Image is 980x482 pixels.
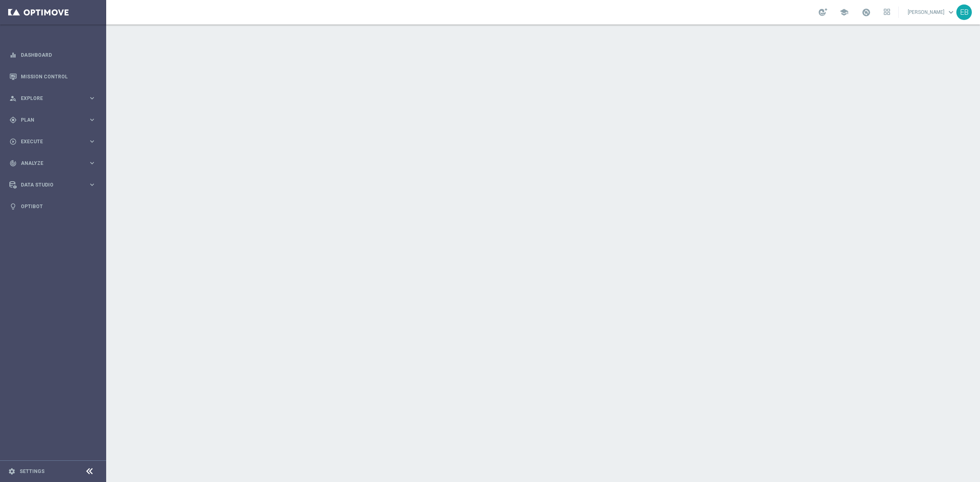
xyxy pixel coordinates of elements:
[9,95,88,102] div: Explore
[88,138,96,145] i: keyboard_arrow_right
[9,95,17,102] i: person_search
[9,203,96,210] button: lightbulb Optibot
[9,116,17,124] i: gps_fixed
[9,116,88,124] div: Plan
[9,95,96,102] button: person_search Explore keyboard_arrow_right
[21,161,88,166] span: Analyze
[9,195,96,217] div: Optibot
[9,51,17,59] i: equalizer
[9,203,17,210] i: lightbulb
[9,181,88,189] div: Data Studio
[20,469,45,474] a: Settings
[9,117,96,123] button: gps_fixed Plan keyboard_arrow_right
[947,8,955,17] span: keyboard_arrow_down
[9,160,88,167] div: Analyze
[21,195,96,217] a: Optibot
[9,182,96,188] button: Data Studio keyboard_arrow_right
[840,8,849,17] span: school
[88,159,96,167] i: keyboard_arrow_right
[9,44,96,66] div: Dashboard
[21,182,88,187] span: Data Studio
[21,66,96,87] a: Mission Control
[88,181,96,189] i: keyboard_arrow_right
[88,94,96,102] i: keyboard_arrow_right
[907,6,956,18] a: [PERSON_NAME]keyboard_arrow_down
[9,73,96,80] button: Mission Control
[8,468,16,475] i: settings
[21,118,88,122] span: Plan
[956,4,972,20] div: EB
[9,138,96,145] button: play_circle_outline Execute keyboard_arrow_right
[9,160,96,167] button: track_changes Analyze keyboard_arrow_right
[9,52,96,58] button: equalizer Dashboard
[9,160,17,167] i: track_changes
[88,116,96,124] i: keyboard_arrow_right
[21,44,96,66] a: Dashboard
[9,66,96,87] div: Mission Control
[21,139,88,144] span: Execute
[9,138,17,145] i: play_circle_outline
[9,138,88,145] div: Execute
[21,96,88,101] span: Explore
